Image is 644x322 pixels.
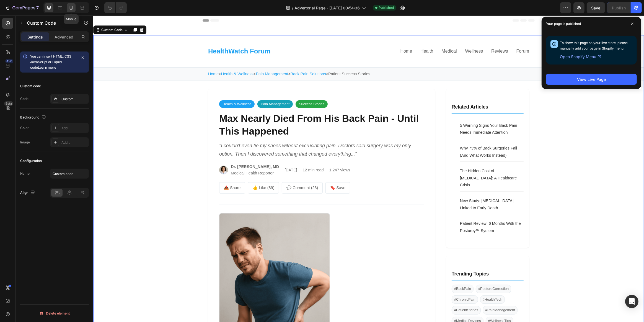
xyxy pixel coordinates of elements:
[560,41,628,50] span: To show this page on your live store, please manually add your page in Shopify menu.
[202,85,234,92] a: Success Stories
[367,130,424,142] a: Why 73% of Back Surgeries Fail (And What Works Instead)
[210,151,231,158] div: 12 min read
[607,2,630,13] button: Publish
[138,149,186,153] strong: Dr. [PERSON_NAME], MD
[560,53,596,60] span: Open Shopify Menu
[188,167,229,178] a: 💬 Comment (23)
[104,2,127,13] div: Undo/Redo
[126,126,331,143] p: "I couldn't even tie my shoes without excruciating pain. Doctors said surgery was my only option....
[20,114,47,121] div: Background
[197,56,233,61] a: Back Pain Solutions
[5,59,13,63] div: 450
[358,87,430,98] h3: Related Articles
[61,140,87,145] div: Add...
[20,189,36,197] div: Align
[367,183,420,195] a: New Study: [MEDICAL_DATA] Linked to Early Death
[546,21,581,27] p: Your page is published
[327,33,340,38] a: Health
[382,269,418,277] a: #PostureCorrection
[39,310,70,317] div: Delete element
[138,154,186,161] div: Medical Health Reporter
[612,5,626,11] div: Publish
[236,151,257,158] div: 1,247 views
[126,85,161,92] a: Health & Wellness
[20,140,30,145] div: Image
[367,153,424,172] a: The Hidden Cost of [MEDICAL_DATA]: A Healthcare Crisis
[390,290,424,299] a: #PainManagement
[126,167,152,178] a: 📤 Share
[4,101,13,106] div: Beta
[398,33,415,38] a: Reviews
[7,12,30,17] div: Custom Code
[392,301,420,310] a: #WellnessTips
[55,34,73,40] p: Advanced
[387,280,412,288] a: #HealthTech
[20,158,42,163] div: Configuration
[38,65,56,69] a: Learn more
[358,290,387,299] a: #PatientStories
[126,150,135,159] img: Dr. Jennifer Martinez
[128,56,160,61] a: Health & Wellness
[546,74,637,85] button: View Live Page
[20,125,29,130] div: Color
[164,85,200,92] a: Pain Management
[36,4,39,11] p: 7
[20,84,41,89] div: Custom code
[115,30,177,41] div: HealthWatch Forum
[2,2,41,13] button: 7
[27,20,74,26] p: Custom Code
[625,295,638,308] div: Open Intercom Messenger
[155,167,186,178] a: 👍 Like (89)
[577,76,606,82] div: View Live Page
[292,5,293,11] span: /
[20,96,29,101] div: Code
[423,33,436,38] a: Forum
[61,126,87,131] div: Add...
[126,97,331,122] h1: Max Nearly Died From His Back Pain - Until This Happened
[587,2,605,13] button: Save
[358,280,385,288] a: #ChronicPain
[115,55,436,62] nav: > > > >
[367,108,424,119] a: 5 Warning Signs Your Back Pain Needs Immediate Attention
[191,151,204,158] div: [DATE]
[235,56,277,61] span: Patient Success Stories
[358,254,430,265] h3: Trending Topics
[348,33,364,38] a: Medical
[372,33,390,38] a: Wellness
[307,33,319,38] a: Home
[367,206,428,217] a: Patient Review: 6 Months With the Posturey™ System
[30,54,72,69] span: You can insert HTML, CSS, JavaScript or Liquid code
[20,171,30,176] div: Name
[93,16,644,322] iframe: Design area
[358,269,380,277] a: #BackPain
[232,167,257,178] a: 🔖 Save
[20,309,89,318] button: Delete element
[61,97,87,102] div: Custom
[163,56,195,61] a: Pain Management
[591,6,601,10] span: Save
[27,34,43,40] p: Settings
[358,301,390,310] a: #MedicalDevices
[294,5,360,11] span: Advertorial Page - [DATE] 00:54:36
[379,5,394,10] span: Published
[115,56,125,61] a: Home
